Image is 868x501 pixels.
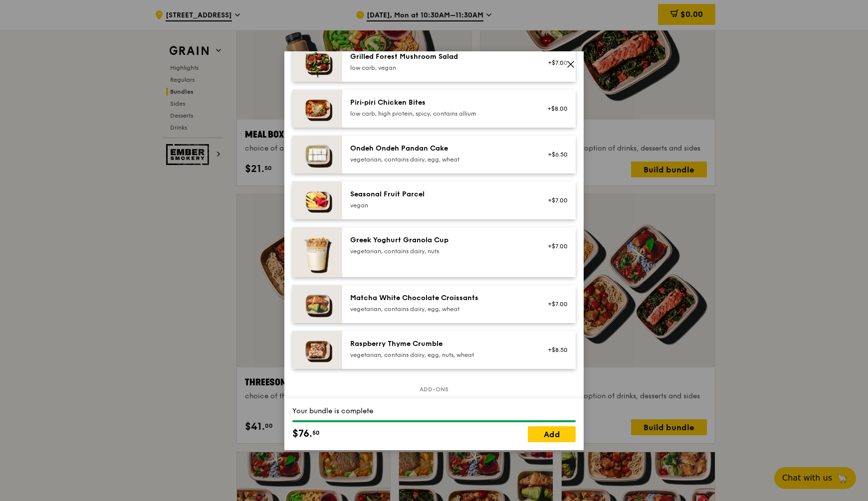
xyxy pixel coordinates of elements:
div: low carb, vegan [350,64,529,72]
a: Add [528,426,576,442]
div: Piri‑piri Chicken Bites [350,98,529,108]
img: daily_normal_Piri-Piri-Chicken-Bites-HORZ.jpg [292,90,342,128]
span: $76. [292,426,312,441]
img: daily_normal_Seasonal_Fruit_Parcel__Horizontal_.jpg [292,181,342,219]
div: vegetarian, contains dairy, egg, nuts, wheat [350,351,529,359]
div: +$7.00 [541,196,568,204]
div: vegetarian, contains dairy, egg, wheat [350,305,529,313]
img: daily_normal_Ondeh_Ondeh_Pandan_Cake-HORZ.jpg [292,136,342,173]
img: daily_normal_Raspberry_Thyme_Crumble__Horizontal_.jpg [292,331,342,369]
div: Greek Yoghurt Granola Cup [350,235,529,245]
div: Seasonal Fruit Parcel [350,189,529,199]
span: 50 [312,429,320,437]
div: Your bundle is complete [292,406,576,416]
div: +$7.00 [541,300,568,308]
div: Matcha White Chocolate Croissants [350,293,529,303]
div: vegan [350,201,529,209]
img: daily_normal_Greek_Yoghurt_Granola_Cup.jpeg [292,227,342,277]
img: daily_normal_Grilled-Forest-Mushroom-Salad-HORZ.jpg [292,44,342,82]
div: +$8.50 [541,346,568,354]
div: low carb, high protein, spicy, contains allium [350,110,529,118]
img: daily_normal_Matcha_White_Chocolate_Croissants-HORZ.jpg [292,285,342,323]
div: +$8.00 [541,105,568,113]
div: Raspberry Thyme Crumble [350,339,529,349]
div: Ondeh Ondeh Pandan Cake [350,144,529,154]
div: vegetarian, contains dairy, egg, wheat [350,156,529,164]
div: +$7.00 [541,59,568,67]
div: vegetarian, contains dairy, nuts [350,247,529,255]
span: Add-ons [416,385,452,393]
div: +$6.50 [541,151,568,159]
div: Grilled Forest Mushroom Salad [350,52,529,62]
div: +$7.00 [541,242,568,250]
